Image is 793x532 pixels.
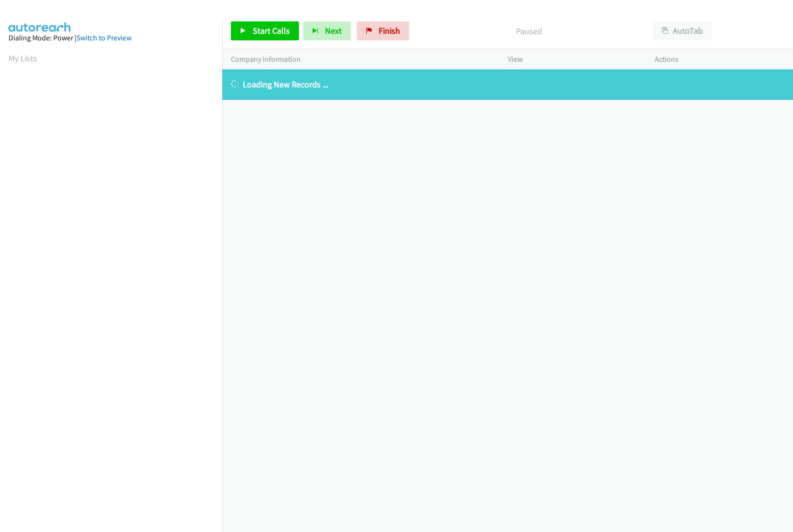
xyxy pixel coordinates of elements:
iframe: Dialpad [9,73,222,524]
span: Start Calls [253,25,290,36]
a: Switch to Preview [76,33,132,42]
a: Finish [357,21,409,40]
p: View [508,54,638,65]
div: Dialing Mode: Power | [9,32,214,44]
a: Start Calls [231,21,299,40]
button: Next [303,21,351,40]
p: Loading New Records ... [231,78,784,91]
p: Paused [422,25,636,38]
p: Actions [655,54,784,65]
span: Finish [379,25,400,36]
p: Company Information [231,54,491,65]
button: AutoTab [653,21,712,40]
span: Next [325,25,342,36]
a: My Lists [9,53,37,64]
